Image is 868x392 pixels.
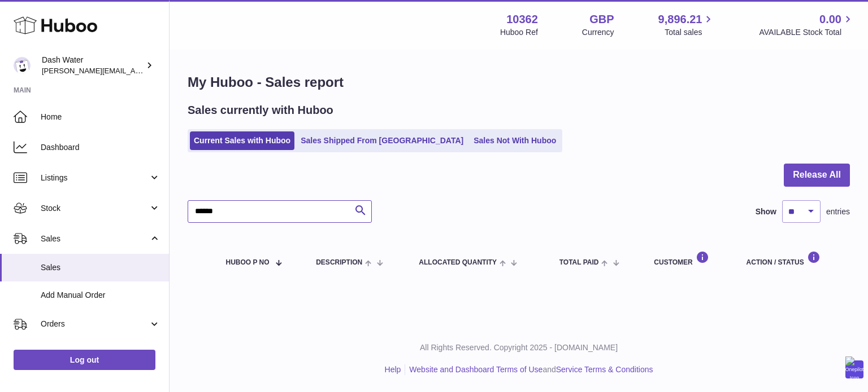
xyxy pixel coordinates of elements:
[756,206,776,217] label: Show
[41,262,160,273] span: Sales
[654,251,723,266] div: Customer
[42,55,144,76] div: Dash Water
[556,365,653,374] a: Service Terms & Conditions
[41,290,160,301] span: Add Manual Order
[226,259,270,266] span: Huboo P no
[759,27,854,38] span: AVAILABLE Stock Total
[14,350,155,370] a: Log out
[14,57,31,74] img: james@dash-water.com
[826,206,850,217] span: entries
[658,12,715,38] a: 9,896.21 Total sales
[190,131,294,150] a: Current Sales with Huboo
[559,259,599,266] span: Total paid
[589,12,614,27] strong: GBP
[506,12,538,27] strong: 10362
[41,142,160,153] span: Dashboard
[41,203,149,214] span: Stock
[188,103,333,118] h2: Sales currently with Huboo
[665,27,715,38] span: Total sales
[747,251,839,266] div: Action / Status
[658,12,702,27] span: 9,896.21
[41,234,149,244] span: Sales
[297,131,467,150] a: Sales Shipped From [GEOGRAPHIC_DATA]
[41,319,149,329] span: Orders
[316,259,362,266] span: Description
[784,164,850,187] button: Release All
[188,73,850,91] h1: My Huboo - Sales report
[179,342,859,353] p: All Rights Reserved. Copyright 2025 - [DOMAIN_NAME]
[819,12,841,27] span: 0.00
[500,27,538,38] div: Huboo Ref
[41,112,160,122] span: Home
[41,173,149,183] span: Listings
[470,131,560,150] a: Sales Not With Huboo
[409,365,542,374] a: Website and Dashboard Terms of Use
[582,27,614,38] div: Currency
[405,364,653,375] li: and
[42,66,227,75] span: [PERSON_NAME][EMAIL_ADDRESS][DOMAIN_NAME]
[419,259,497,266] span: ALLOCATED Quantity
[759,12,854,38] a: 0.00 AVAILABLE Stock Total
[385,365,401,374] a: Help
